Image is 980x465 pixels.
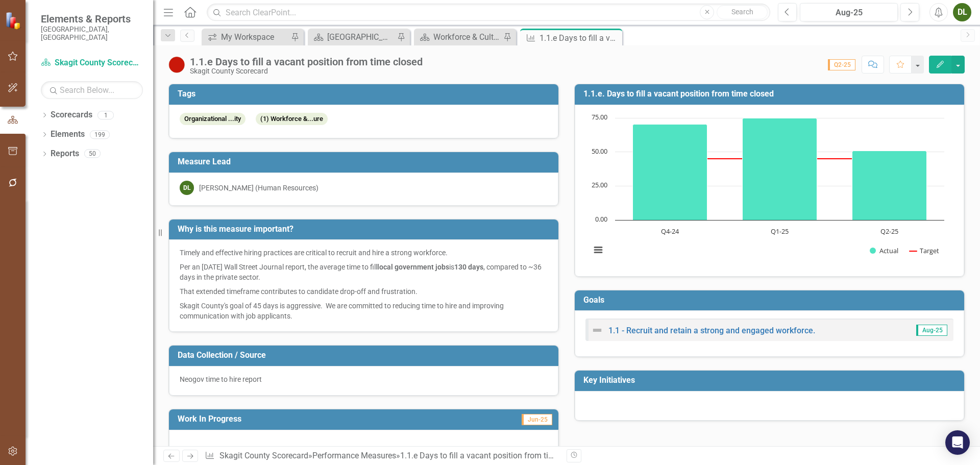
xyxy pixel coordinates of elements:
[377,263,449,271] strong: local government jobs
[168,57,185,73] img: Below Plan
[771,227,789,236] text: Q1-25
[180,181,194,195] div: DL
[256,113,328,126] span: (1) Workforce &...ure
[585,113,949,266] svg: Interactive chart
[608,326,815,335] a: 1.1 - Recruit and retain a strong and engaged workforce.
[828,59,855,70] span: Q2-25
[591,324,603,336] img: Not Defined
[180,284,548,299] p: That extended timeframe contributes to candidate drop-off and frustration.
[591,243,605,257] button: View chart menu, Chart
[592,146,607,156] text: 50.00
[190,56,423,67] div: 1.1.e Days to fill a vacant position from time closed
[400,451,585,460] div: 1.1.e Days to fill a vacant position from time closed
[199,183,318,193] div: [PERSON_NAME] (Human Resources)
[633,124,707,220] path: Q4-24, 70.4. Actual.
[221,31,288,43] div: My Workspace
[592,112,607,121] text: 75.00
[433,31,501,43] div: Workforce & Culture (KFA 1) Measure Dashboard
[51,148,79,160] a: Reports
[454,263,483,271] strong: 130 days
[41,57,143,69] a: Skagit County Scorecard
[583,89,959,99] h3: 1.1.e. Days to fill a vacant position from time closed
[205,450,559,462] div: » »
[953,3,971,21] button: DL
[633,118,927,220] g: Actual, series 1 of 2. Bar series with 3 bars.
[583,296,959,305] h3: Goals
[51,129,85,140] a: Elements
[595,214,607,224] text: 0.00
[180,248,548,260] p: Timely and effective hiring practices are critical to recruit and hire a strong workforce.
[731,8,753,16] span: Search
[207,4,770,21] input: Search ClearPoint...
[803,7,894,19] div: Aug-25
[800,3,898,21] button: Aug-25
[870,246,898,255] button: Show Actual
[84,150,101,158] div: 50
[945,430,970,455] div: Open Intercom Messenger
[178,414,429,424] h3: Work In Progress
[852,151,927,220] path: Q2-25, 51. Actual.
[41,25,143,42] small: [GEOGRAPHIC_DATA], [GEOGRAPHIC_DATA]
[178,351,553,360] h3: Data Collection / Source
[180,113,246,126] span: Organizational ...ity
[327,31,395,43] div: [GEOGRAPHIC_DATA] Page
[916,325,947,336] span: Aug-25
[310,31,395,43] a: [GEOGRAPHIC_DATA] Page
[416,31,501,43] a: Workforce & Culture (KFA 1) Measure Dashboard
[219,451,308,460] a: Skagit County Scorecard
[178,225,553,234] h3: Why is this measure important?
[178,89,553,99] h3: Tags
[90,130,110,139] div: 199
[743,118,817,220] path: Q1-25, 74.9. Actual.
[51,109,92,121] a: Scorecards
[178,157,553,166] h3: Measure Lead
[41,81,143,99] input: Search Below...
[583,376,959,385] h3: Key Initiatives
[41,13,143,25] span: Elements & Reports
[204,31,288,43] a: My Workspace
[910,246,940,255] button: Show Target
[312,451,396,460] a: Performance Measures
[190,67,423,75] div: Skagit County Scorecard
[661,227,679,236] text: Q4-24
[180,299,548,321] p: Skagit County's goal of 45 days is aggressive. We are committed to reducing time to hire and impr...
[5,12,23,30] img: ClearPoint Strategy
[180,374,548,384] p: Neogov time to hire report
[592,180,607,189] text: 25.00
[880,227,898,236] text: Q2-25
[97,111,114,119] div: 1
[522,414,552,425] span: Jun-25
[180,260,548,284] p: Per an [DATE] Wall Street Journal report, the average time to fill is , compared to ~36 days in t...
[717,5,768,19] button: Search
[585,113,953,266] div: Chart. Highcharts interactive chart.
[540,32,620,44] div: 1.1.e Days to fill a vacant position from time closed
